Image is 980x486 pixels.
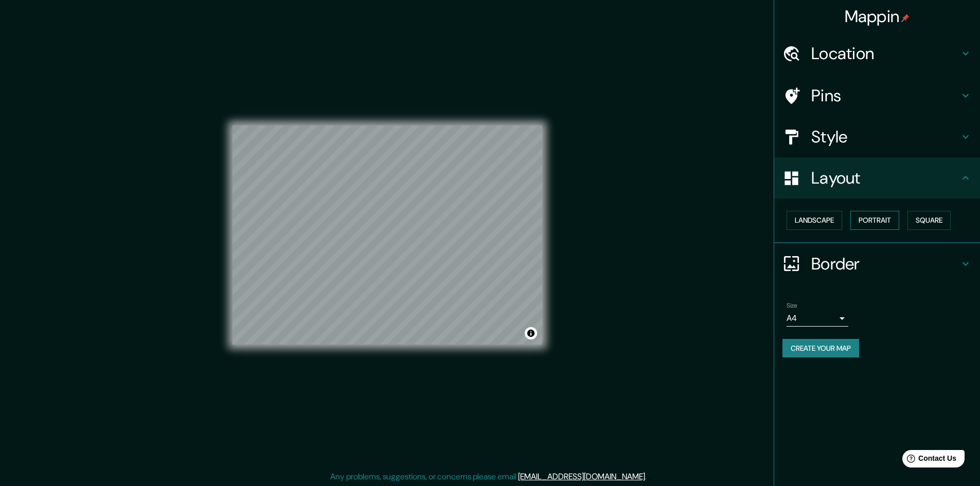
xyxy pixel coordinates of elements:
[811,85,959,106] h4: Pins
[774,157,980,199] div: Layout
[774,33,980,74] div: Location
[811,254,959,274] h4: Border
[648,471,650,483] div: .
[787,211,842,230] button: Landscape
[518,471,645,482] a: [EMAIL_ADDRESS][DOMAIN_NAME]
[845,6,910,27] h4: Mappin
[774,243,980,284] div: Border
[811,168,959,188] h4: Layout
[811,127,959,147] h4: Style
[774,75,980,116] div: Pins
[782,339,859,358] button: Create your map
[787,301,797,310] label: Size
[647,471,648,483] div: .
[774,116,980,157] div: Style
[850,211,899,230] button: Portrait
[525,327,537,339] button: Toggle attribution
[901,14,910,22] img: pin-icon.png
[787,310,848,327] div: A4
[888,446,969,475] iframe: Help widget launcher
[907,211,951,230] button: Square
[330,471,647,483] p: Any problems, suggestions, or concerns please email .
[811,43,959,64] h4: Location
[233,125,542,345] canvas: Map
